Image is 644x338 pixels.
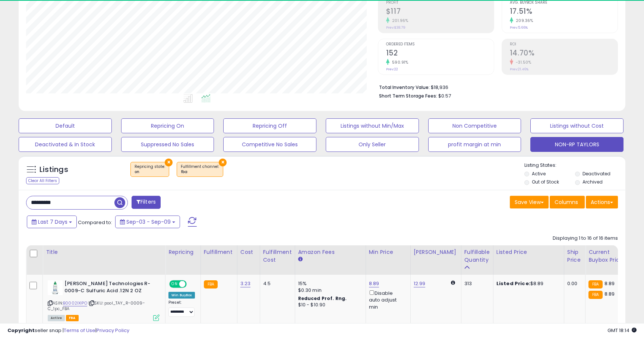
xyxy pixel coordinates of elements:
span: $0.57 [438,92,451,99]
div: 0.00 [567,280,580,287]
span: Compared to: [78,219,112,226]
button: NON-RP TAYLORS [530,137,624,152]
button: Sep-03 - Sep-09 [115,216,180,228]
small: 201.96% [389,18,408,23]
span: Repricing state : [135,164,165,175]
img: 41JAj4esGAL._SL40_.jpg [48,280,63,295]
div: 15% [298,280,360,287]
label: Out of Stock [532,179,559,185]
span: 8.89 [604,280,615,287]
span: 2025-09-17 18:14 GMT [607,327,637,334]
a: Terms of Use [64,327,95,334]
span: Columns [555,198,578,206]
div: Title [46,248,162,256]
button: × [219,159,227,166]
a: 3.23 [240,280,251,287]
button: Save View [510,196,549,208]
small: Amazon Fees. [298,256,303,263]
span: 8.89 [604,290,615,297]
span: OFF [186,281,198,287]
small: FBA [204,280,218,288]
span: Ordered Items [386,42,494,47]
label: Deactivated [583,170,610,177]
b: [PERSON_NAME] Technologies R-0009-C Sulfuric Acid .12N 2 OZ [64,280,155,296]
a: B0002IXIPO [63,300,87,306]
button: × [165,159,173,166]
span: Last 7 Days [38,218,67,226]
div: Disable auto adjust min [369,289,405,310]
div: $0.30 min [298,287,360,294]
p: Listing States: [524,162,625,169]
button: Deactivated & In Stock [19,137,112,152]
button: Listings without Min/Max [326,118,419,133]
div: [PERSON_NAME] [414,248,458,256]
small: FBA [588,291,602,299]
a: 8.89 [369,280,379,287]
label: Archived [583,179,603,185]
h2: 14.70% [510,49,618,59]
button: Columns [550,196,585,208]
span: FBA [66,315,79,321]
span: All listings currently available for purchase on Amazon [48,315,65,321]
small: 209.36% [513,18,533,23]
div: Amazon Fees [298,248,363,256]
button: Only Seller [326,137,419,152]
div: 4.5 [263,280,289,287]
small: Prev: 22 [386,67,398,71]
button: Suppressed No Sales [121,137,214,152]
div: Cost [240,248,257,256]
h5: Listings [40,165,68,175]
button: Competitive No Sales [223,137,316,152]
small: -31.50% [513,60,531,65]
b: Listed Price: [496,280,530,287]
button: Filters [132,196,161,209]
div: Repricing [168,248,198,256]
div: Ship Price [567,248,582,264]
div: $8.89 [496,280,558,287]
div: ASIN: [48,280,160,320]
button: Non Competitive [428,118,521,133]
div: Preset: [168,300,195,317]
button: Repricing Off [223,118,316,133]
div: Listed Price [496,248,561,256]
span: ROI [510,42,618,47]
button: Actions [586,196,618,208]
div: Clear All Filters [26,177,59,184]
span: Profit [386,1,494,5]
div: Win BuyBox [168,292,195,299]
b: Total Inventory Value: [379,84,430,90]
strong: Copyright [7,327,35,334]
a: 12.99 [414,280,426,287]
small: Prev: 21.46% [510,67,528,71]
span: | SKU: pool_TAY_R-0009-C_1pc_FBA [48,300,145,311]
button: profit margin at min [428,137,521,152]
div: Fulfillable Quantity [464,248,490,264]
small: FBA [588,280,602,288]
button: Listings without Cost [530,118,624,133]
div: Min Price [369,248,407,256]
li: $18,936 [379,82,612,91]
div: seller snap | | [7,327,129,334]
span: ON [170,281,179,287]
div: Fulfillment Cost [263,248,292,264]
div: on [135,169,165,175]
a: Privacy Policy [97,327,129,334]
h2: 152 [386,49,494,59]
div: fba [181,169,219,175]
small: Prev: $38.79 [386,25,405,30]
span: Fulfillment channel : [181,164,219,175]
b: Reduced Prof. Rng. [298,295,347,302]
div: $10 - $10.90 [298,302,360,308]
button: Repricing On [121,118,214,133]
div: 313 [464,280,487,287]
button: Last 7 Days [27,216,77,228]
h2: 17.51% [510,7,618,17]
label: Active [532,170,546,177]
small: Prev: 5.66% [510,25,528,30]
small: 590.91% [389,60,408,65]
div: Fulfillment [204,248,234,256]
span: Sep-03 - Sep-09 [126,218,171,226]
div: Displaying 1 to 16 of 16 items [553,235,618,242]
button: Default [19,118,112,133]
h2: $117 [386,7,494,17]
